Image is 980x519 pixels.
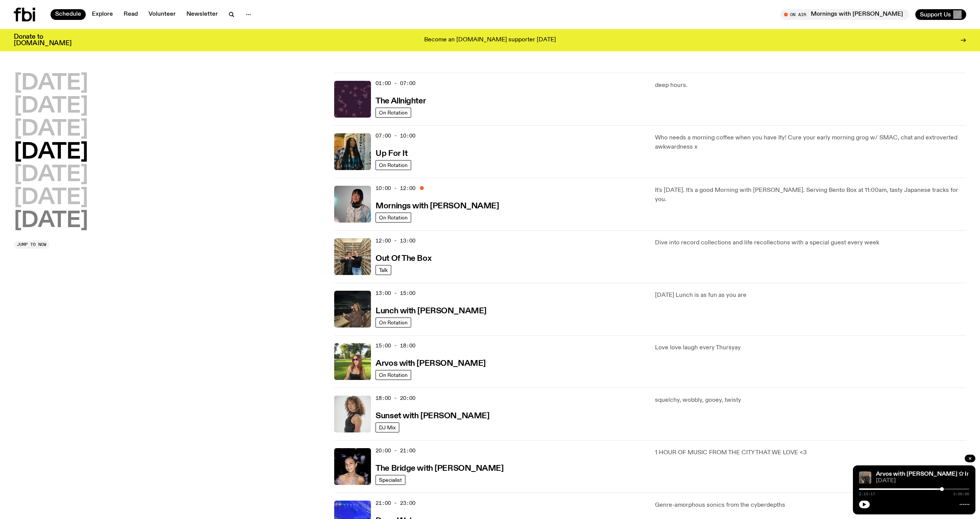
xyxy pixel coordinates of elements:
[859,492,875,496] span: 2:15:17
[376,97,426,105] h3: The Allnighter
[14,73,88,94] button: [DATE]
[376,255,431,263] h3: Out Of The Box
[376,422,399,432] a: DJ Mix
[655,238,966,247] p: Dive into record collections and life recollections with a special guest every week
[14,34,72,47] h3: Donate to [DOMAIN_NAME]
[51,9,86,20] a: Schedule
[376,499,415,507] span: 21:00 - 23:00
[376,465,503,473] h3: The Bridge with [PERSON_NAME]
[376,213,411,223] a: On Rotation
[14,142,88,163] button: [DATE]
[376,96,426,105] a: The Allnighter
[144,9,180,20] a: Volunteer
[376,108,411,118] a: On Rotation
[14,96,88,117] button: [DATE]
[376,201,499,210] a: Mornings with [PERSON_NAME]
[376,148,407,158] a: Up For It
[14,210,88,232] button: [DATE]
[876,478,969,484] span: [DATE]
[379,477,402,483] span: Specialist
[780,9,909,20] button: On AirMornings with [PERSON_NAME]
[655,186,966,204] p: It's [DATE]. It's a good Morning with [PERSON_NAME]. Serving Bento Box at 11:00am, tasty Japanese...
[859,472,871,484] img: four people wearing black standing together in front of a wall of CDs
[376,150,407,158] h3: Up For It
[376,237,415,244] span: 12:00 - 13:00
[14,119,88,140] button: [DATE]
[17,242,46,247] span: Jump to now
[379,110,408,115] span: On Rotation
[379,372,408,378] span: On Rotation
[379,214,408,220] span: On Rotation
[376,265,391,275] a: Talk
[334,396,371,432] img: Tangela looks past her left shoulder into the camera with an inquisitive look. She is wearing a s...
[14,241,49,249] button: Jump to now
[376,202,499,210] h3: Mornings with [PERSON_NAME]
[655,81,966,90] p: deep hours.
[334,186,371,223] img: Kana Frazer is smiling at the camera with her head tilted slightly to her left. She wears big bla...
[655,343,966,352] p: Love love laugh every Thursyay
[87,9,118,20] a: Explore
[334,291,371,327] img: Izzy Page stands above looking down at Opera Bar. She poses in front of the Harbour Bridge in the...
[376,132,415,139] span: 07:00 - 10:00
[376,395,415,402] span: 18:00 - 20:00
[953,492,969,496] span: 3:00:00
[376,412,489,420] h3: Sunset with [PERSON_NAME]
[376,307,486,315] h3: Lunch with [PERSON_NAME]
[655,448,966,457] p: 1 HOUR OF MUSIC FROM THE CITY THAT WE LOVE <3
[379,162,408,168] span: On Rotation
[376,463,503,473] a: The Bridge with [PERSON_NAME]
[14,187,88,209] button: [DATE]
[182,9,222,20] a: Newsletter
[376,360,485,368] h3: Arvos with [PERSON_NAME]
[376,358,485,368] a: Arvos with [PERSON_NAME]
[376,80,415,87] span: 01:00 - 07:00
[14,164,88,186] button: [DATE]
[424,37,556,44] p: Become an [DOMAIN_NAME] supporter [DATE]
[379,424,396,430] span: DJ Mix
[376,411,489,420] a: Sunset with [PERSON_NAME]
[376,447,415,454] span: 20:00 - 21:00
[655,133,966,152] p: Who needs a morning coffee when you have Ify! Cure your early morning grog w/ SMAC, chat and extr...
[655,501,966,510] p: Genre-amorphous sonics from the cyberdepths
[920,11,951,18] span: Support Us
[655,396,966,405] p: squelchy, wobbly, gooey, twisty
[376,253,431,263] a: Out Of The Box
[376,342,415,349] span: 15:00 - 18:00
[376,318,411,327] a: On Rotation
[334,238,371,275] img: Matt and Kate stand in the music library and make a heart shape with one hand each.
[379,319,408,325] span: On Rotation
[334,133,371,170] img: Ify - a Brown Skin girl with black braided twists, looking up to the side with her tongue stickin...
[379,267,388,273] span: Talk
[915,9,966,20] button: Support Us
[655,291,966,300] p: [DATE] Lunch is as fun as you are
[376,160,411,170] a: On Rotation
[119,9,142,20] a: Read
[334,343,371,380] img: Lizzie Bowles is sitting in a bright green field of grass, with dark sunglasses and a black top. ...
[376,370,411,380] a: On Rotation
[376,475,405,485] a: Specialist
[376,290,415,297] span: 13:00 - 15:00
[376,306,486,315] a: Lunch with [PERSON_NAME]
[376,185,415,192] span: 10:00 - 12:00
